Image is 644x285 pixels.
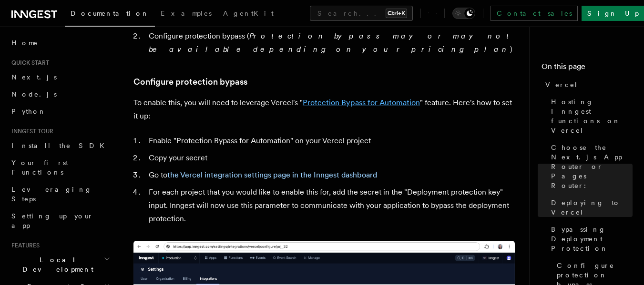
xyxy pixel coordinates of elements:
h4: On this page [542,61,633,76]
a: Contact sales [491,6,578,21]
span: Quick start [8,59,49,67]
a: Home [8,34,112,51]
span: Features [8,242,40,249]
li: Configure protection bypass ( ) [146,29,515,56]
button: Local Development [8,251,112,278]
span: Local Development [8,255,104,274]
a: Examples [155,3,217,26]
span: Setting up your app [11,212,93,229]
span: Your first Functions [11,159,68,176]
li: Copy your secret [146,151,515,165]
a: Choose the Next.js App Router or Pages Router: [547,139,633,194]
span: Python [11,108,46,115]
a: Deploying to Vercel [547,194,633,221]
span: Examples [161,10,212,17]
a: Setting up your app [8,207,112,234]
span: Bypassing Deployment Protection [551,225,633,253]
em: Protection bypass may or may not be available depending on your pricing plan [149,31,513,54]
a: Leveraging Steps [8,181,112,207]
a: Configure protection bypass [133,75,247,88]
a: AgentKit [217,3,279,26]
li: Go to [146,168,515,182]
a: Documentation [65,3,155,27]
span: Hosting Inngest functions on Vercel [551,97,633,135]
li: For each project that you would like to enable this for, add the secret in the "Deployment protec... [146,186,515,226]
a: Hosting Inngest functions on Vercel [547,93,633,139]
a: Your first Functions [8,154,112,181]
a: Python [8,103,112,120]
span: Node.js [11,90,57,98]
span: Home [11,38,38,48]
a: Bypassing Deployment Protection [547,221,633,257]
a: Install the SDK [8,137,112,154]
span: Leveraging Steps [11,186,92,203]
span: Choose the Next.js App Router or Pages Router: [551,143,633,190]
span: Inngest tour [8,128,53,135]
span: Install the SDK [11,142,110,149]
span: AgentKit [223,10,274,17]
a: Protection Bypass for Automation [303,98,420,107]
span: Next.js [11,73,57,81]
a: the Vercel integration settings page in the Inngest dashboard [167,170,377,179]
button: Search...Ctrl+K [310,6,413,21]
button: Toggle dark mode [452,8,475,19]
li: Enable "Protection Bypass for Automation" on your Vercel project [146,134,515,147]
p: To enable this, you will need to leverage Vercel's " " feature. Here's how to set it up: [133,96,515,123]
a: Node.js [8,86,112,103]
span: Documentation [71,10,149,17]
a: Vercel [542,76,633,93]
a: Next.js [8,69,112,86]
span: Vercel [545,80,578,89]
span: Deploying to Vercel [551,198,633,217]
kbd: Ctrl+K [386,9,407,18]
